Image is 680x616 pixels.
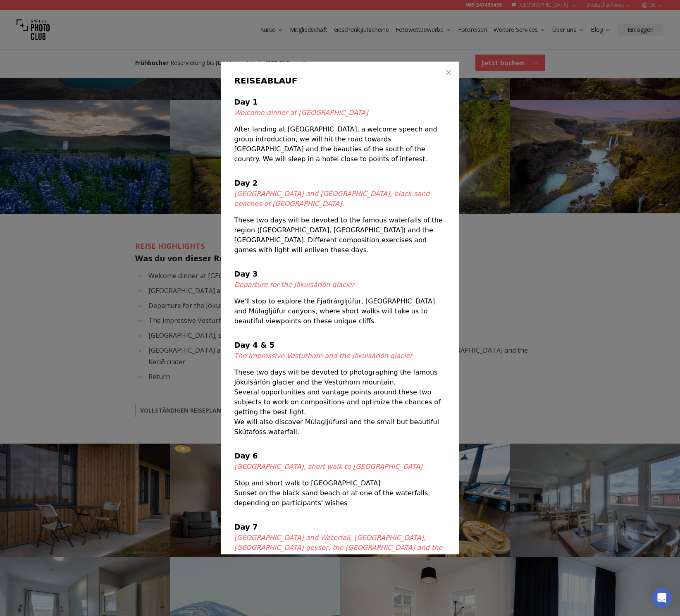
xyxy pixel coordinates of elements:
h5: [GEOGRAPHIC_DATA] and Waterfall, [GEOGRAPHIC_DATA], [GEOGRAPHIC_DATA] geyser, the [GEOGRAPHIC_DAT... [234,533,446,563]
h4: Day 3 [234,268,446,280]
h4: Day 1 [234,96,446,108]
p: After landing at [GEOGRAPHIC_DATA], a welcome speech and group introduction, we will hit the road... [234,124,446,164]
h3: REISEABLAUF [234,75,446,86]
h4: Day 2 [234,177,446,189]
p: These two days will be devoted to photographing the famous Jökulsárlón glacier and the Vesturhorn... [234,368,446,387]
h4: Day 4 & 5 [234,339,446,351]
h5: [GEOGRAPHIC_DATA], short walk to [GEOGRAPHIC_DATA] [234,462,446,472]
p: We will also discover Múlagljúfursi and the small but beautiful Skútafoss waterfall. [234,417,446,437]
h5: Welcome dinner at [GEOGRAPHIC_DATA] [234,108,446,118]
h4: Day 6 [234,450,446,462]
p: Stop and short walk to [GEOGRAPHIC_DATA] [234,478,446,488]
p: Sunset on the black sand beach or at one of the waterfalls, depending on participants' wishes [234,488,446,508]
h5: The impressive Vesturhorn and the Jökulsárlón glacier [234,351,446,361]
p: We'll stop to explore the Fjaðrárgljúfur, [GEOGRAPHIC_DATA] and Múlagljúfur canyons, where short ... [234,296,446,326]
h5: Departure for the Jökulsárlón glacier [234,280,446,290]
h4: Day 7 [234,521,446,533]
p: These two days will be devoted to the famous waterfalls of the region ([GEOGRAPHIC_DATA], [GEOGRA... [234,215,446,255]
p: Several opportunities and vantage points around these two subjects to work on compositions and op... [234,387,446,417]
h5: [GEOGRAPHIC_DATA] and [GEOGRAPHIC_DATA], black sand beaches of [GEOGRAPHIC_DATA]. [234,189,446,209]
